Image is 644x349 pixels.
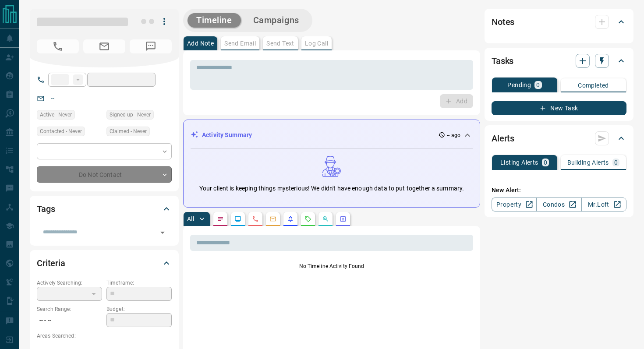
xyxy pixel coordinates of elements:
p: New Alert: [492,186,626,195]
h2: Alerts [492,131,514,145]
p: -- ago [447,131,460,139]
button: Campaigns [244,13,308,28]
p: Your client is keeping things mysterious! We didn't have enough data to put together a summary. [199,184,464,193]
div: Notes [492,11,626,32]
div: Tasks [492,50,626,71]
svg: Lead Browsing Activity [234,215,241,222]
h2: Notes [492,15,514,29]
span: No Email [83,39,125,53]
svg: Calls [252,215,259,222]
div: Do Not Contact [37,166,172,183]
span: No Number [37,39,79,53]
h2: Tags [37,202,55,216]
p: Search Range: [37,305,102,313]
a: Property [492,197,537,212]
p: Timeframe: [106,279,172,287]
p: Listing Alerts [500,159,538,166]
h2: Tasks [492,54,513,68]
p: 0 [544,159,547,166]
a: -- [51,95,54,102]
p: Activity Summary [202,130,252,140]
p: All [187,216,194,222]
svg: Requests [304,215,311,222]
a: Condos [536,197,581,212]
p: No Timeline Activity Found [190,262,473,270]
p: Pending [507,82,531,88]
p: 0 [536,82,540,88]
span: Active - Never [40,110,72,119]
svg: Notes [217,215,224,222]
span: No Number [130,39,172,53]
h2: Criteria [37,256,65,270]
svg: Emails [269,215,276,222]
div: Alerts [492,128,626,149]
p: Budget: [106,305,172,313]
svg: Opportunities [322,215,329,222]
p: -- - -- [37,313,102,328]
span: Signed up - Never [110,110,151,119]
div: Criteria [37,253,172,274]
p: Completed [578,82,609,88]
div: Tags [37,198,172,219]
p: Areas Searched: [37,332,172,340]
span: Claimed - Never [110,127,147,136]
svg: Agent Actions [340,215,347,222]
svg: Listing Alerts [287,215,294,222]
button: New Task [492,101,626,115]
button: Timeline [188,13,241,28]
button: Open [156,226,169,239]
span: Contacted - Never [40,127,82,136]
p: Building Alerts [567,159,609,166]
p: Add Note [187,40,214,46]
div: Activity Summary-- ago [191,127,473,143]
p: Actively Searching: [37,279,102,287]
p: 0 [614,159,618,166]
a: Mr.Loft [581,197,626,212]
